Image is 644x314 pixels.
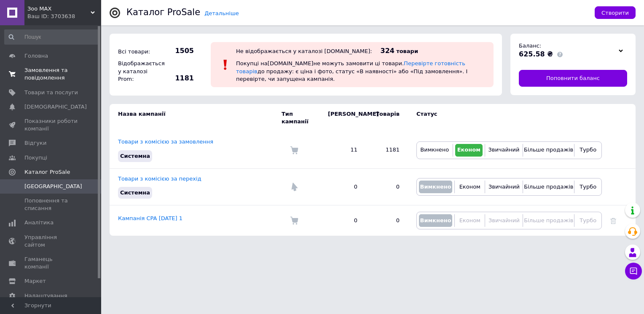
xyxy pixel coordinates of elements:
[546,75,600,82] span: Поповнити баланс
[204,10,239,16] a: Детальніше
[236,48,372,54] div: Не відображається у каталозі [DOMAIN_NAME]:
[24,89,78,96] span: Товари та послуги
[118,138,213,145] a: Товари з комісією за замовлення
[457,146,480,153] span: Економ
[455,144,483,157] button: Економ
[366,205,408,236] td: 0
[118,176,201,182] a: Товари з комісією за перехід
[419,144,451,157] button: Вимкнено
[120,153,150,159] span: Системна
[319,132,366,168] td: 11
[487,144,521,157] button: Звичайний
[420,184,451,190] span: Вимкнено
[24,277,46,285] span: Маркет
[601,10,629,16] span: Створити
[525,214,572,227] button: Більше продажів
[625,263,642,279] button: Чат з покупцем
[366,104,408,132] td: Товарів
[488,217,520,224] span: Звичайний
[459,184,480,190] span: Економ
[525,181,572,193] button: Більше продажів
[580,146,596,153] span: Турбо
[577,144,599,157] button: Турбо
[24,154,47,162] span: Покупці
[290,216,298,225] img: Комісія за замовлення
[110,104,282,132] td: Назва кампанії
[24,219,54,226] span: Аналітика
[27,13,101,20] div: Ваш ID: 3703638
[24,168,70,176] span: Каталог ProSale
[524,217,573,224] span: Більше продажів
[24,183,82,190] span: [GEOGRAPHIC_DATA]
[396,48,418,54] span: товари
[290,183,298,191] img: Комісія за перехід
[595,6,636,19] button: Створити
[24,197,78,212] span: Поповнення та списання
[419,214,452,227] button: Вимкнено
[24,234,78,249] span: Управління сайтом
[319,104,366,132] td: [PERSON_NAME]
[282,104,319,132] td: Тип кампанії
[580,184,596,190] span: Турбо
[488,146,519,153] span: Звичайний
[420,217,451,224] span: Вимкнено
[27,5,91,13] span: Зоо МАХ
[120,189,150,196] span: Системна
[24,52,48,60] span: Головна
[118,215,182,221] a: Кампанія CPA [DATE] 1
[236,60,465,74] a: Перевірте готовність товарів
[219,59,232,71] img: :exclamation:
[524,146,573,153] span: Більше продажів
[126,8,200,17] div: Каталог ProSale
[24,103,87,111] span: [DEMOGRAPHIC_DATA]
[24,117,78,133] span: Показники роботи компанії
[164,46,194,56] span: 1505
[236,60,467,82] span: Покупці на [DOMAIN_NAME] не можуть замовити ці товари. до продажу: є ціна і фото, статус «В наявн...
[457,214,483,227] button: Економ
[580,217,596,224] span: Турбо
[487,214,521,227] button: Звичайний
[319,205,366,236] td: 0
[610,217,616,224] a: Видалити
[381,47,394,55] span: 324
[420,146,449,153] span: Вимкнено
[457,181,483,193] button: Економ
[24,292,67,300] span: Налаштування
[408,104,602,132] td: Статус
[116,46,162,58] div: Всі товари:
[519,43,541,49] span: Баланс:
[519,70,627,87] a: Поповнити баланс
[366,168,408,205] td: 0
[116,58,162,85] div: Відображається у каталозі Prom:
[487,181,521,193] button: Звичайний
[419,181,452,193] button: Вимкнено
[524,184,573,190] span: Більше продажів
[164,74,194,83] span: 1181
[577,214,599,227] button: Турбо
[366,132,408,168] td: 1181
[24,67,78,82] span: Замовлення та повідомлення
[319,168,366,205] td: 0
[577,181,599,193] button: Турбо
[24,139,46,147] span: Відгуки
[4,29,99,45] input: Пошук
[519,50,553,58] span: 625.58 ₴
[525,144,572,157] button: Більше продажів
[290,146,298,154] img: Комісія за замовлення
[488,184,520,190] span: Звичайний
[24,255,78,271] span: Гаманець компанії
[459,217,480,224] span: Економ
